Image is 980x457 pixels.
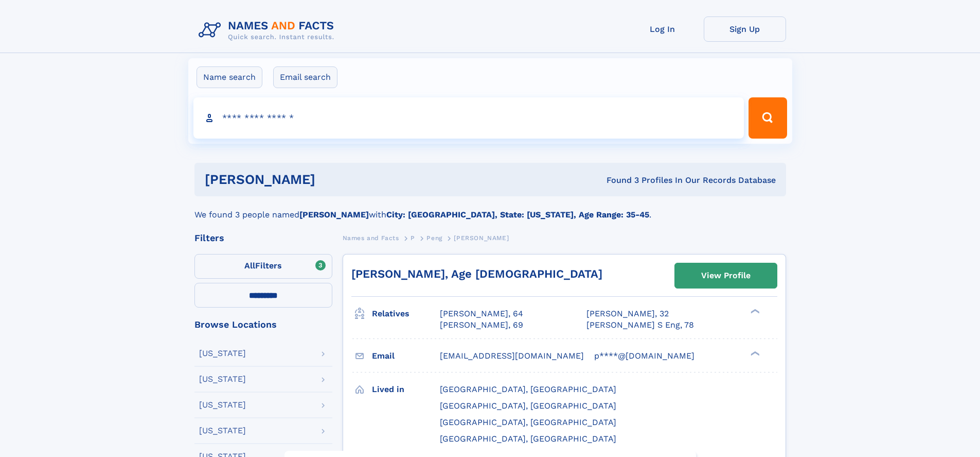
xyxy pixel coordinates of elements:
[675,263,777,288] a: View Profile
[411,234,415,242] span: P
[748,308,760,315] div: ❯
[586,319,694,331] a: [PERSON_NAME] S Eng, 78
[351,267,602,280] a: [PERSON_NAME], Age [DEMOGRAPHIC_DATA]
[194,233,332,243] div: Filters
[299,210,369,219] b: [PERSON_NAME]
[440,401,616,411] span: [GEOGRAPHIC_DATA], [GEOGRAPHIC_DATA]
[704,16,786,42] a: Sign Up
[440,319,523,331] a: [PERSON_NAME], 69
[199,427,246,435] div: [US_STATE]
[440,351,584,361] span: [EMAIL_ADDRESS][DOMAIN_NAME]
[440,384,616,394] span: [GEOGRAPHIC_DATA], [GEOGRAPHIC_DATA]
[199,401,246,409] div: [US_STATE]
[194,16,343,44] img: Logo Names and Facts
[621,16,704,42] a: Log In
[193,97,744,139] input: search input
[199,349,246,358] div: [US_STATE]
[386,210,649,219] b: City: [GEOGRAPHIC_DATA], State: [US_STATE], Age Range: 35-45
[194,254,332,279] label: Filters
[343,231,399,244] a: Names and Facts
[748,350,760,357] div: ❯
[205,173,461,186] h1: [PERSON_NAME]
[426,234,442,242] span: Peng
[461,175,776,186] div: Found 3 Profiles In Our Records Database
[194,196,786,221] div: We found 3 people named with .
[440,417,616,427] span: [GEOGRAPHIC_DATA], [GEOGRAPHIC_DATA]
[199,375,246,383] div: [US_STATE]
[244,261,255,270] span: All
[454,234,509,242] span: [PERSON_NAME]
[411,231,415,244] a: P
[749,97,787,139] button: Search Button
[701,264,751,287] div: View Profile
[194,320,332,329] div: Browse Locations
[372,305,440,323] h3: Relatives
[440,308,523,319] a: [PERSON_NAME], 64
[372,381,440,398] h3: Lived in
[372,347,440,365] h3: Email
[273,66,337,88] label: Email search
[197,66,262,88] label: Name search
[586,308,669,319] a: [PERSON_NAME], 32
[440,434,616,444] span: [GEOGRAPHIC_DATA], [GEOGRAPHIC_DATA]
[426,231,442,244] a: Peng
